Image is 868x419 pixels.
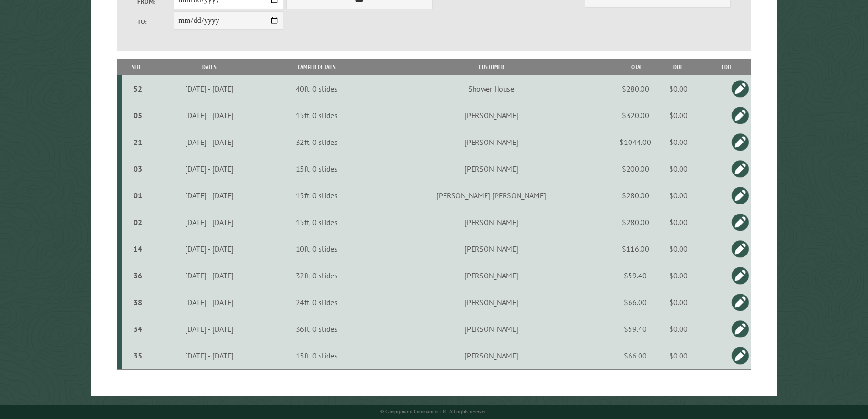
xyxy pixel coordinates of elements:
[366,129,616,155] td: [PERSON_NAME]
[125,84,151,93] div: 52
[654,129,703,155] td: $0.00
[267,342,366,369] td: 15ft, 0 slides
[154,164,265,174] div: [DATE] - [DATE]
[654,209,703,235] td: $0.00
[125,324,151,334] div: 34
[125,244,151,254] div: 14
[267,59,366,75] th: Camper Details
[616,102,654,129] td: $320.00
[125,217,151,227] div: 02
[616,316,654,342] td: $59.40
[267,316,366,342] td: 36ft, 0 slides
[154,297,265,307] div: [DATE] - [DATE]
[366,59,616,75] th: Customer
[267,209,366,235] td: 15ft, 0 slides
[154,137,265,147] div: [DATE] - [DATE]
[125,164,151,174] div: 03
[654,102,703,129] td: $0.00
[366,262,616,289] td: [PERSON_NAME]
[152,59,267,75] th: Dates
[267,129,366,155] td: 32ft, 0 slides
[366,155,616,182] td: [PERSON_NAME]
[366,75,616,102] td: Shower House
[654,59,703,75] th: Due
[154,217,265,227] div: [DATE] - [DATE]
[267,289,366,316] td: 24ft, 0 slides
[122,59,153,75] th: Site
[654,289,703,316] td: $0.00
[616,235,654,262] td: $116.00
[267,235,366,262] td: 10ft, 0 slides
[616,75,654,102] td: $280.00
[267,155,366,182] td: 15ft, 0 slides
[366,182,616,209] td: [PERSON_NAME] [PERSON_NAME]
[366,209,616,235] td: [PERSON_NAME]
[125,351,151,360] div: 35
[366,342,616,369] td: [PERSON_NAME]
[366,102,616,129] td: [PERSON_NAME]
[654,342,703,369] td: $0.00
[616,262,654,289] td: $59.40
[366,289,616,316] td: [PERSON_NAME]
[267,102,366,129] td: 15ft, 0 slides
[654,316,703,342] td: $0.00
[267,182,366,209] td: 15ft, 0 slides
[366,316,616,342] td: [PERSON_NAME]
[654,235,703,262] td: $0.00
[267,75,366,102] td: 40ft, 0 slides
[616,155,654,182] td: $200.00
[616,59,654,75] th: Total
[654,182,703,209] td: $0.00
[703,59,752,75] th: Edit
[616,209,654,235] td: $280.00
[654,75,703,102] td: $0.00
[267,262,366,289] td: 32ft, 0 slides
[654,155,703,182] td: $0.00
[380,409,488,415] small: © Campground Commander LLC. All rights reserved.
[125,111,151,120] div: 05
[125,137,151,147] div: 21
[616,289,654,316] td: $66.00
[616,182,654,209] td: $280.00
[616,129,654,155] td: $1044.00
[154,271,265,280] div: [DATE] - [DATE]
[154,84,265,93] div: [DATE] - [DATE]
[366,235,616,262] td: [PERSON_NAME]
[154,244,265,254] div: [DATE] - [DATE]
[154,191,265,200] div: [DATE] - [DATE]
[616,342,654,369] td: $66.00
[154,351,265,360] div: [DATE] - [DATE]
[137,17,174,26] label: To:
[154,111,265,120] div: [DATE] - [DATE]
[154,324,265,334] div: [DATE] - [DATE]
[125,191,151,200] div: 01
[125,271,151,280] div: 36
[654,262,703,289] td: $0.00
[125,297,151,307] div: 38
